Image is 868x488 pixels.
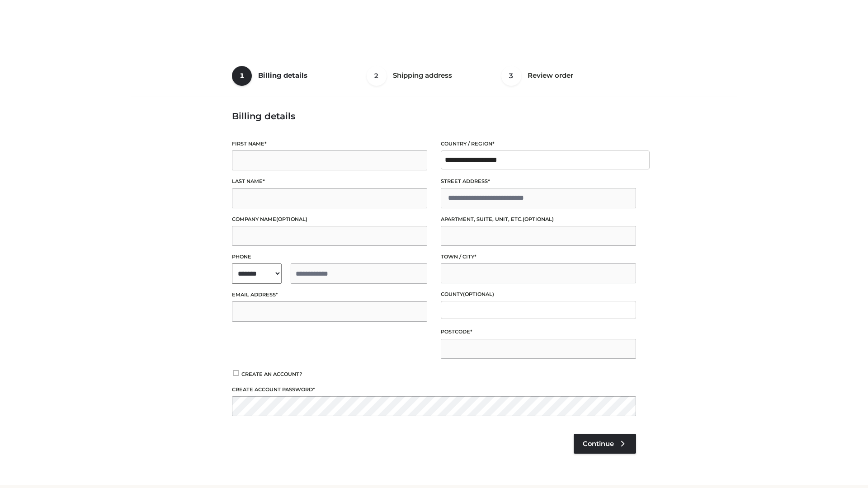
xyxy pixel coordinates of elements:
span: 1 [232,66,252,86]
span: Billing details [258,71,307,80]
label: Town / City [441,253,636,261]
span: 3 [501,66,521,86]
label: Last name [232,177,427,186]
label: Country / Region [441,140,636,148]
label: Create account password [232,385,636,394]
span: Continue [583,440,614,448]
span: Create an account? [241,371,302,377]
span: 2 [367,66,387,86]
label: Postcode [441,328,636,336]
label: Apartment, suite, unit, etc. [441,215,636,224]
span: Shipping address [393,71,452,80]
input: Create an account? [232,370,240,376]
label: Email address [232,291,427,299]
label: Company name [232,215,427,224]
span: (optional) [276,216,307,222]
h3: Billing details [232,111,636,122]
a: Continue [574,434,636,454]
span: (optional) [523,216,554,222]
span: Review order [528,71,573,80]
label: County [441,290,636,299]
label: First name [232,140,427,148]
label: Phone [232,253,427,261]
span: (optional) [463,291,494,297]
label: Street address [441,177,636,186]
